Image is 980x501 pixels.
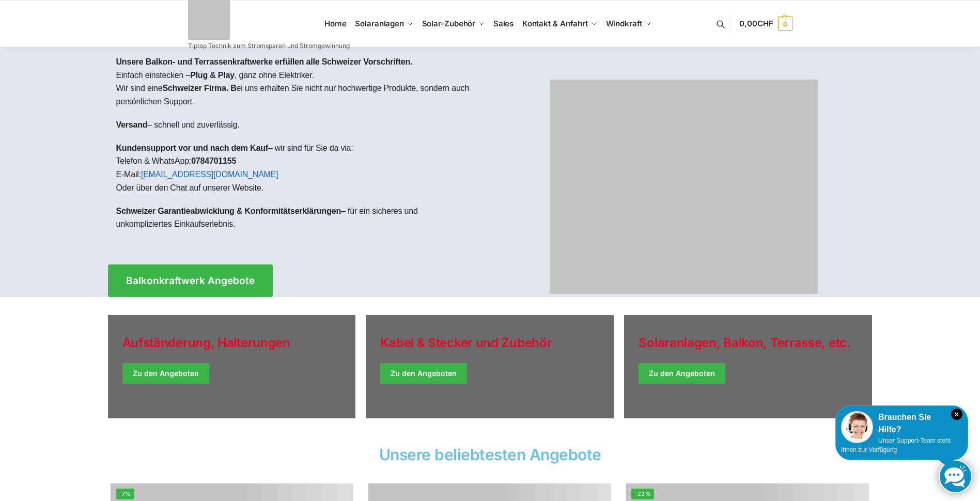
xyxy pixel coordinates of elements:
[351,1,417,47] a: Solaranlagen
[841,437,951,453] span: Unser Support-Team steht Ihnen zur Verfügung
[550,80,818,294] img: Home 1
[116,205,482,231] p: – für ein sicheres und unkompliziertes Einkaufserlebnis.
[116,118,482,132] p: – schnell und zuverlässig.
[116,207,341,215] strong: Schweizer Garantieabwicklung & Konformitätserklärungen
[188,43,350,49] p: Tiptop Technik zum Stromsparen und Stromgewinnung
[841,411,962,436] div: Brauchen Sie Hilfe?
[493,19,514,28] span: Sales
[191,156,236,165] strong: 0784701155
[518,1,601,47] a: Kontakt & Anfahrt
[126,276,255,286] span: Balkonkraftwerk Angebote
[366,315,614,418] a: Holiday Style
[841,411,873,443] img: Customer service
[116,142,482,194] p: – wir sind für Sie da via: Telefon & WhatsApp: E-Mail: Oder über den Chat auf unserer Website.
[422,19,476,28] span: Solar-Zubehör
[778,17,792,31] span: 0
[116,82,482,108] p: Wir sind eine ei uns erhalten Sie nicht nur hochwertige Produkte, sondern auch persönlichen Support.
[108,315,356,418] a: Holiday Style
[739,8,792,39] a: 0,00CHF 0
[141,170,278,179] a: [EMAIL_ADDRESS][DOMAIN_NAME]
[522,19,588,28] span: Kontakt & Anfahrt
[116,120,148,129] strong: Versand
[355,19,404,28] span: Solaranlagen
[624,315,872,418] a: Winter Jackets
[108,264,273,297] a: Balkonkraftwerk Angebote
[116,57,413,66] strong: Unsere Balkon- und Terrassenkraftwerke erfüllen alle Schweizer Vorschriften.
[417,1,489,47] a: Solar-Zubehör
[162,84,236,92] strong: Schweizer Firma. B
[739,19,773,28] span: 0,00
[489,1,518,47] a: Sales
[108,447,873,462] h2: Unsere beliebtesten Angebote
[757,19,773,28] span: CHF
[190,71,235,80] strong: Plug & Play
[951,409,962,420] i: Schließen
[116,144,268,152] strong: Kundensupport vor und nach dem Kauf
[601,1,656,47] a: Windkraft
[108,47,490,249] div: Einfach einstecken – , ganz ohne Elektriker.
[606,19,642,28] span: Windkraft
